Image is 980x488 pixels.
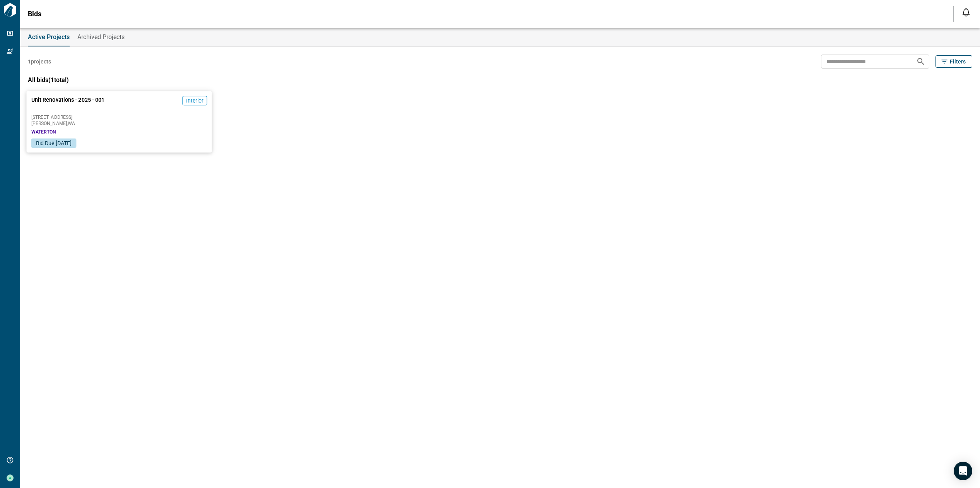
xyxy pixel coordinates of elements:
[28,10,41,18] span: Bids
[31,129,56,135] span: WATERTON
[36,140,72,146] span: Bid Due [DATE]
[950,58,966,65] span: Filters
[936,55,972,68] button: Filters
[20,28,980,46] div: base tabs
[31,121,207,126] span: [PERSON_NAME] , WA
[186,97,204,104] span: Interior
[77,33,125,41] span: Archived Projects
[28,33,70,41] span: Active Projects
[31,96,105,112] span: Unit Renovations - 2025 - 001
[28,76,69,84] span: All bids ( 1 total)
[960,6,972,19] button: Open notification feed
[954,462,972,480] div: Open Intercom Messenger
[28,58,51,65] span: 1 projects
[31,115,207,120] span: [STREET_ADDRESS]
[913,54,929,69] button: Search projects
